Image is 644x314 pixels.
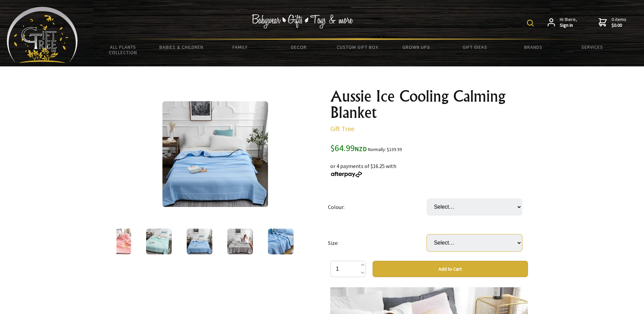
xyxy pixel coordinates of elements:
a: Decor [269,40,328,54]
h1: Aussie Ice Cooling Calming Blanket [330,88,528,121]
button: Add to Cart [373,261,528,277]
a: Services [563,40,621,54]
a: Gift Ideas [445,40,504,54]
a: Grown Ups [387,40,445,54]
a: Gift Tree [330,124,354,133]
img: Aussie Ice Cooling Calming Blanket [268,229,293,254]
img: product search [527,20,534,26]
a: Babies & Children [152,40,211,54]
span: 0 items [612,16,626,28]
strong: Sign in [560,22,577,28]
img: Babywear - Gifts - Toys & more [252,14,353,28]
a: 0 items$0.00 [599,17,626,28]
img: Aussie Ice Cooling Calming Blanket [227,229,253,254]
span: NZD [355,145,367,153]
img: Aussie Ice Cooling Calming Blanket [186,229,212,254]
strong: $0.00 [612,22,626,28]
a: Brands [504,40,563,54]
a: Hi there,Sign in [548,17,577,28]
img: Aussie Ice Cooling Calming Blanket [162,101,268,207]
img: Aussie Ice Cooling Calming Blanket [146,229,172,254]
div: or 4 payments of $16.25 with [330,154,528,178]
a: Custom Gift Box [328,40,387,54]
small: Normally: $109.99 [368,147,402,152]
a: All Plants Collection [94,40,152,60]
img: Babyware - Gifts - Toys and more... [7,7,78,63]
td: Size: [328,225,427,261]
img: Aussie Ice Cooling Calming Blanket [105,229,131,254]
span: $64.99 [330,142,367,153]
td: Colour: [328,189,427,225]
span: Hi there, [560,17,577,28]
img: Afterpay [330,171,363,177]
a: Family [211,40,269,54]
